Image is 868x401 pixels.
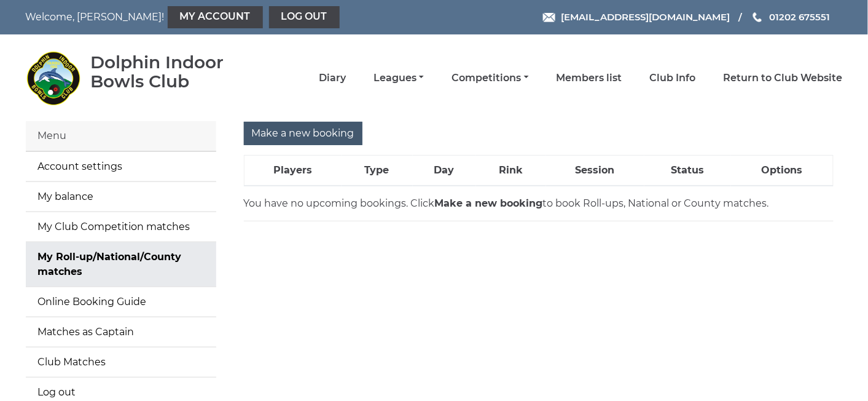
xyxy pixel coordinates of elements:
span: [EMAIL_ADDRESS][DOMAIN_NAME] [561,11,730,23]
th: Day [413,156,476,186]
a: My Club Competition matches [26,212,216,242]
th: Type [342,156,413,186]
a: Matches as Captain [26,317,216,347]
img: Phone us [753,12,762,22]
input: Make a new booking [244,122,362,145]
div: Dolphin Indoor Bowls Club [90,53,259,91]
a: Club Info [650,71,696,85]
a: Phone us 01202 675551 [751,10,830,24]
a: My Roll-up/National/County matches [26,242,216,287]
a: My Account [168,6,263,28]
div: Menu [26,121,216,151]
a: Return to Club Website [724,71,843,85]
th: Status [644,156,731,186]
a: My balance [26,182,216,212]
img: Dolphin Indoor Bowls Club [26,50,81,106]
strong: Make a new booking [435,197,543,209]
a: Club Matches [26,347,216,377]
a: Online Booking Guide [26,287,216,317]
a: Diary [319,71,346,85]
th: Rink [476,156,546,186]
th: Players [244,156,342,186]
a: Leagues [373,71,424,85]
span: 01202 675551 [769,11,830,23]
p: You have no upcoming bookings. Click to book Roll-ups, National or County matches. [244,196,834,211]
a: Email [EMAIL_ADDRESS][DOMAIN_NAME] [543,10,730,24]
th: Options [731,156,833,186]
a: Account settings [26,152,216,181]
a: Log out [269,6,340,28]
nav: Welcome, [PERSON_NAME]! [26,6,356,28]
th: Session [546,156,644,186]
a: Competitions [452,71,528,85]
a: Members list [557,71,622,85]
img: Email [543,13,555,22]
